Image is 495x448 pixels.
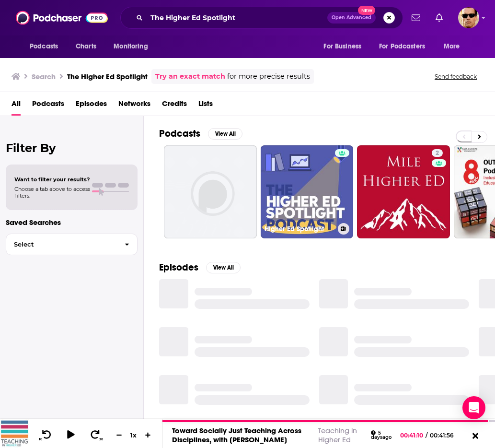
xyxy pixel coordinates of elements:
[400,432,426,439] span: 00:41:10
[23,37,70,56] button: open menu
[318,426,357,444] a: Teaching in Higher Ed
[432,149,443,157] a: 2
[432,10,447,26] a: Show notifications dropdown
[458,7,479,28] span: Logged in as karldevries
[437,37,472,56] button: open menu
[159,261,198,273] h2: Episodes
[261,145,354,238] a: Higher Ed Spotlight
[32,72,56,81] h3: Search
[159,128,200,140] h2: Podcasts
[208,128,242,140] button: View All
[427,432,463,439] span: 00:41:56
[317,37,373,56] button: open menu
[198,96,213,116] a: Lists
[76,96,107,116] a: Episodes
[14,186,90,199] span: Choose a tab above to access filters.
[12,96,21,116] a: All
[87,429,105,441] button: 30
[357,145,450,238] a: 2
[159,128,242,140] a: PodcastsView All
[16,9,108,27] img: Podchaser - Follow, Share and Rate Podcasts
[265,225,334,233] h3: Higher Ed Spotlight
[462,396,485,419] div: Open Intercom Messenger
[458,7,479,28] img: User Profile
[227,71,310,82] span: for more precise results
[379,40,425,53] span: For Podcasters
[6,218,138,227] p: Saved Searches
[30,40,58,53] span: Podcasts
[107,37,160,56] button: open menu
[436,149,439,158] span: 2
[371,430,391,440] div: 5 days ago
[206,262,241,273] button: View All
[159,261,241,273] a: EpisodesView All
[162,96,187,116] a: Credits
[6,241,117,248] span: Select
[114,40,148,53] span: Monitoring
[118,96,150,116] a: Networks
[14,176,90,183] span: Want to filter your results?
[32,96,64,116] a: Podcasts
[120,7,403,29] div: Search podcasts, credits, & more...
[6,141,138,155] h2: Filter By
[147,10,327,25] input: Search podcasts, credits, & more...
[155,71,225,82] a: Try an exact match
[373,37,439,56] button: open menu
[69,37,102,56] a: Charts
[67,72,148,81] h3: The Higher Ed Spotlight
[458,7,479,28] button: Show profile menu
[172,426,301,444] a: Toward Socially Just Teaching Across Disciplines, with [PERSON_NAME]
[39,437,42,441] span: 10
[37,429,55,441] button: 10
[444,40,460,53] span: More
[327,12,376,24] button: Open AdvancedNew
[332,15,371,20] span: Open Advanced
[358,6,375,15] span: New
[99,437,103,441] span: 30
[408,10,424,26] a: Show notifications dropdown
[432,72,480,81] button: Send feedback
[76,40,96,53] span: Charts
[323,40,361,53] span: For Business
[6,234,138,255] button: Select
[126,431,142,439] div: 1 x
[426,432,427,439] span: /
